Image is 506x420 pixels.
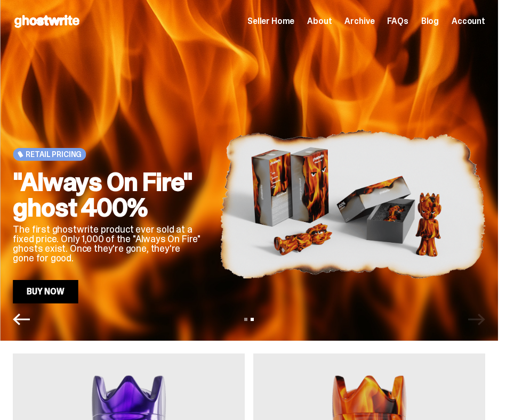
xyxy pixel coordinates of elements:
a: About [307,17,332,26]
span: Retail Pricing [26,150,82,159]
button: Previous [13,311,30,328]
a: Account [452,17,485,26]
a: Blog [421,17,439,26]
a: Buy Now [13,280,78,303]
a: Seller Home [247,17,294,26]
button: View slide 1 [244,318,247,321]
img: "Always On Fire" ghost 400% [220,104,485,303]
button: View slide 2 [251,318,254,321]
a: Archive [344,17,374,26]
a: FAQs [387,17,408,26]
h2: "Always On Fire" ghost 400% [13,169,203,220]
p: The first ghostwrite product ever sold at a fixed price. Only 1,000 of the "Always On Fire" ghost... [13,225,203,263]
